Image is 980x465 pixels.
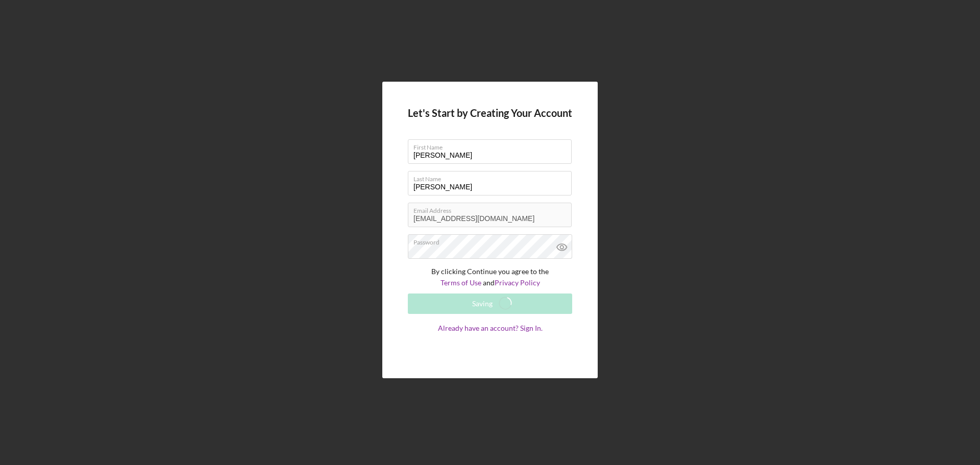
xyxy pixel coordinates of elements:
h4: Let's Start by Creating Your Account [408,107,572,119]
a: Privacy Policy [495,278,540,287]
a: Terms of Use [440,278,481,287]
label: Password [413,235,572,246]
label: First Name [413,140,572,151]
label: Last Name [413,172,572,183]
a: Already have an account? Sign In. [408,324,572,353]
label: Email Address [413,203,572,214]
button: Saving [408,293,572,314]
div: Saving [472,293,493,314]
p: By clicking Continue you agree to the and [408,266,572,289]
